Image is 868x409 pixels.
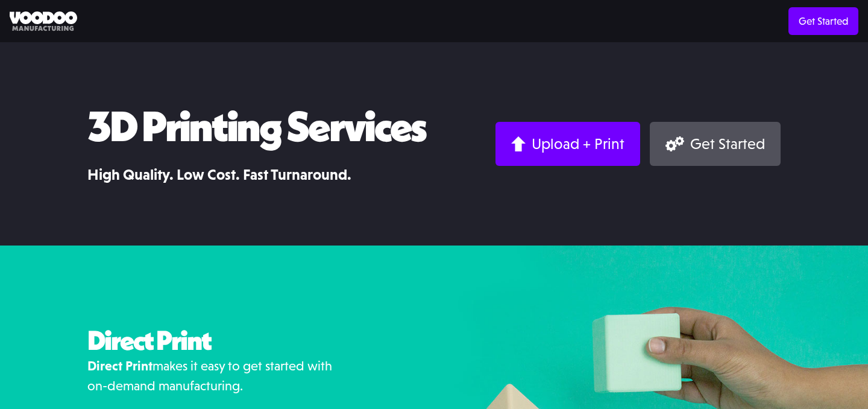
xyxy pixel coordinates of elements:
h3: High Quality. Low Cost. Fast Turnaround. [87,164,426,185]
a: Get Started [650,122,781,166]
a: Get Started [788,7,858,35]
div: Get Started [690,135,765,153]
img: Arrow up [511,136,526,151]
h1: 3D Printing Services [87,103,426,149]
h2: Direct Print [87,326,347,356]
img: Voodoo Manufacturing logo [10,11,77,31]
div: Upload + Print [532,135,624,153]
strong: Direct Print [87,358,153,373]
img: Gears [665,136,684,151]
a: Upload + Print [495,122,640,166]
p: makes it easy to get started with on-demand manufacturing. [87,356,345,396]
